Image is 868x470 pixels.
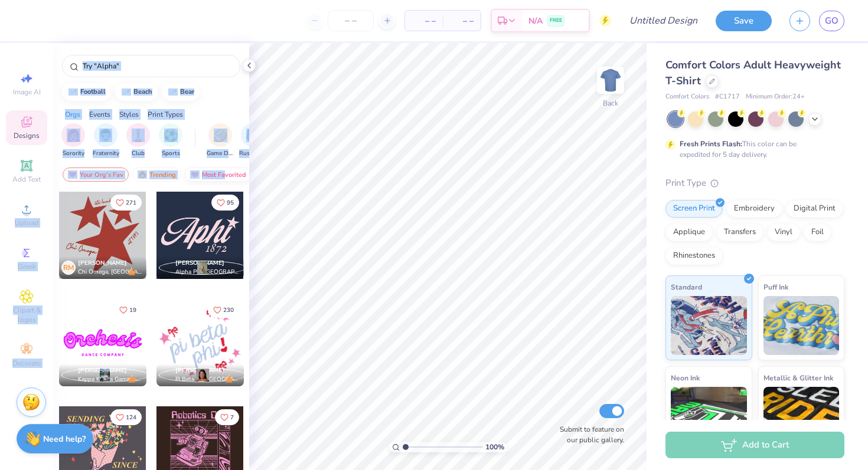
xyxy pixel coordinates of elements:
[80,88,106,95] div: football
[190,170,200,179] img: most_fav.gif
[746,92,805,102] span: Minimum Order: 24 +
[665,247,723,265] div: Rhinestones
[763,281,788,293] span: Puff Ink
[129,307,136,313] span: 19
[126,123,150,158] div: filter for Club
[110,195,142,211] button: Like
[168,88,178,96] img: trend_line.gif
[68,170,77,179] img: most_fav.gif
[62,83,111,101] button: football
[763,296,840,355] img: Puff Ink
[180,88,194,95] div: bear
[67,129,80,142] img: Sorority Image
[65,109,80,120] div: Orgs
[159,123,182,158] button: filter button
[175,259,224,267] span: [PERSON_NAME]
[665,224,713,241] div: Applique
[132,167,181,182] div: Trending
[767,224,800,241] div: Vinyl
[15,218,38,228] span: Upload
[230,415,234,420] span: 7
[763,372,833,384] span: Metallic & Glitter Ink
[115,83,158,101] button: beach
[239,123,266,158] button: filter button
[110,409,142,425] button: Like
[12,359,41,368] span: Decorate
[214,129,227,142] img: Game Day Image
[825,14,838,28] span: GO
[126,123,150,158] button: filter button
[78,366,127,374] span: [PERSON_NAME]
[122,88,131,96] img: trend_line.gif
[819,11,844,31] a: GO
[715,92,740,102] span: # C1717
[804,224,831,241] div: Foil
[93,149,119,158] span: Fraternity
[239,149,266,158] span: Rush & Bid
[162,149,180,158] span: Sports
[485,442,504,452] span: 100 %
[208,302,239,318] button: Like
[132,129,145,142] img: Club Image
[599,68,622,92] img: Back
[61,123,85,158] div: filter for Sorority
[786,200,843,218] div: Digital Print
[133,88,152,95] div: beach
[671,387,747,446] img: Neon Ink
[43,433,86,445] strong: Need help?
[89,109,110,120] div: Events
[716,11,772,31] button: Save
[138,170,147,179] img: trending.gif
[246,129,260,142] img: Rush & Bid Image
[126,200,136,206] span: 271
[61,123,85,158] button: filter button
[665,200,723,218] div: Screen Print
[328,10,374,31] input: – –
[620,9,707,32] input: Untitled Design
[680,139,825,160] div: This color can be expedited for 5 day delivery.
[63,167,129,182] div: Your Org's Fav
[603,98,618,109] div: Back
[159,123,182,158] div: filter for Sports
[553,424,624,445] label: Submit to feature on our public gallery.
[665,176,844,190] div: Print Type
[12,175,41,184] span: Add Text
[162,83,200,101] button: bear
[6,305,47,324] span: Clipart & logos
[13,87,41,97] span: Image AI
[450,15,474,27] span: – –
[175,375,239,384] span: Pi Beta Phi, [GEOGRAPHIC_DATA][US_STATE]
[61,261,76,275] div: RM
[239,123,266,158] div: filter for Rush & Bid
[78,375,142,384] span: Kappa Kappa Gamma, [GEOGRAPHIC_DATA][US_STATE]
[207,123,234,158] div: filter for Game Day
[671,296,747,355] img: Standard
[227,200,234,206] span: 95
[126,415,136,420] span: 124
[148,109,183,120] div: Print Types
[93,123,119,158] div: filter for Fraternity
[726,200,782,218] div: Embroidery
[114,302,142,318] button: Like
[412,15,436,27] span: – –
[671,372,700,384] span: Neon Ink
[164,129,178,142] img: Sports Image
[763,387,840,446] img: Metallic & Glitter Ink
[78,268,142,277] span: Chi Omega, [GEOGRAPHIC_DATA]
[63,149,84,158] span: Sorority
[207,123,234,158] button: filter button
[18,262,36,271] span: Greek
[665,58,841,88] span: Comfort Colors Adult Heavyweight T-Shirt
[175,268,239,277] span: Alpha Phi, [GEOGRAPHIC_DATA][US_STATE], [PERSON_NAME]
[550,17,562,25] span: FREE
[211,195,239,211] button: Like
[93,123,119,158] button: filter button
[671,281,702,293] span: Standard
[119,109,139,120] div: Styles
[215,409,239,425] button: Like
[68,88,78,96] img: trend_line.gif
[680,139,742,149] strong: Fresh Prints Flash:
[132,149,145,158] span: Club
[99,129,112,142] img: Fraternity Image
[716,224,763,241] div: Transfers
